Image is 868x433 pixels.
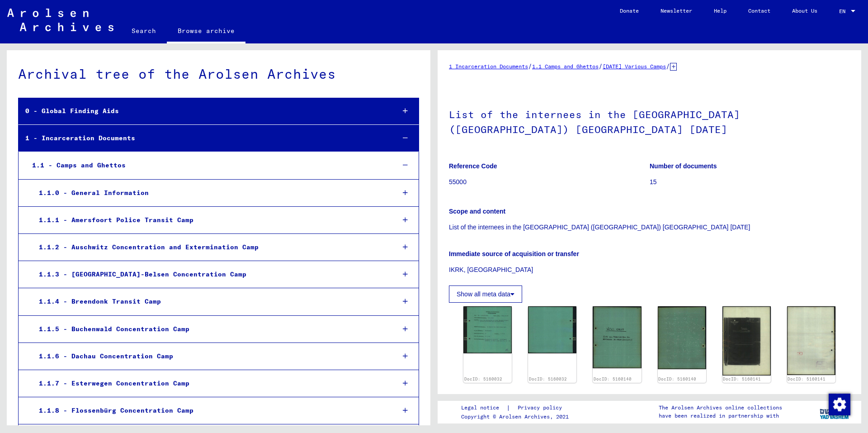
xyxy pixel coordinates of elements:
a: DocID: 5160032 [464,376,502,381]
img: 001.jpg [722,306,771,376]
div: 1.1.2 - Auschwitz Concentration and Extermination Camp [32,238,388,256]
div: 0 - Global Finding Aids [19,102,388,120]
img: 002.jpg [528,306,576,353]
div: 1.1.8 - Flossenbürg Concentration Camp [32,402,388,419]
a: DocID: 5160141 [788,376,826,381]
div: Change consent [828,393,850,415]
div: 1.1.7 - Esterwegen Concentration Camp [32,375,388,392]
p: The Arolsen Archives online collections [659,404,782,412]
a: 1 Incarceration Documents [449,63,528,70]
div: 1.1 - Camps and Ghettos [25,157,388,174]
a: 1.1 Camps and Ghettos [532,63,599,70]
img: 001.jpg [593,306,641,368]
div: 1.1.1 - Amersfoort Police Transit Camp [32,211,388,229]
p: List of the internees in the [GEOGRAPHIC_DATA] ([GEOGRAPHIC_DATA]) [GEOGRAPHIC_DATA] [DATE] [449,223,850,232]
a: DocID: 5160140 [658,376,696,381]
a: DocID: 5160032 [529,376,567,381]
button: Show all meta data [449,285,522,303]
a: Search [121,20,167,42]
span: / [599,62,603,70]
div: 1.1.4 - Breendonk Transit Camp [32,293,388,310]
img: 002.jpg [658,306,706,369]
b: Scope and content [449,208,505,215]
div: 1.1.0 - General Information [32,184,388,202]
a: [DATE] Various Camps [603,63,666,70]
b: Number of documents [650,162,717,170]
img: 002.jpg [787,306,835,376]
a: Browse archive [167,20,245,43]
span: EN [839,8,849,14]
div: 1.1.6 - Dachau Concentration Camp [32,347,388,365]
a: DocID: 5160140 [594,376,632,381]
b: Immediate source of acquisition or transfer [449,250,579,257]
img: Arolsen_neg.svg [7,9,113,31]
b: Reference Code [449,162,497,170]
p: have been realized in partnership with [659,412,782,420]
div: 1.1.3 - [GEOGRAPHIC_DATA]-Belsen Concentration Camp [32,266,388,283]
img: yv_logo.png [818,400,852,423]
span: / [528,62,532,70]
div: Archival tree of the Arolsen Archives [18,64,419,84]
p: 55000 [449,177,649,187]
p: Copyright © Arolsen Archives, 2021 [461,413,573,421]
p: IKRK, [GEOGRAPHIC_DATA] [449,265,850,275]
img: 001.jpg [463,306,512,353]
img: Change consent [829,394,850,415]
p: 15 [650,177,850,187]
a: DocID: 5160141 [723,376,761,381]
a: Legal notice [461,403,506,413]
span: / [666,62,670,70]
div: 1.1.5 - Buchenwald Concentration Camp [32,320,388,338]
div: 1 - Incarceration Documents [19,129,388,147]
div: | [461,403,573,413]
h1: List of the internees in the [GEOGRAPHIC_DATA] ([GEOGRAPHIC_DATA]) [GEOGRAPHIC_DATA] [DATE] [449,94,850,148]
a: Privacy policy [510,403,573,413]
